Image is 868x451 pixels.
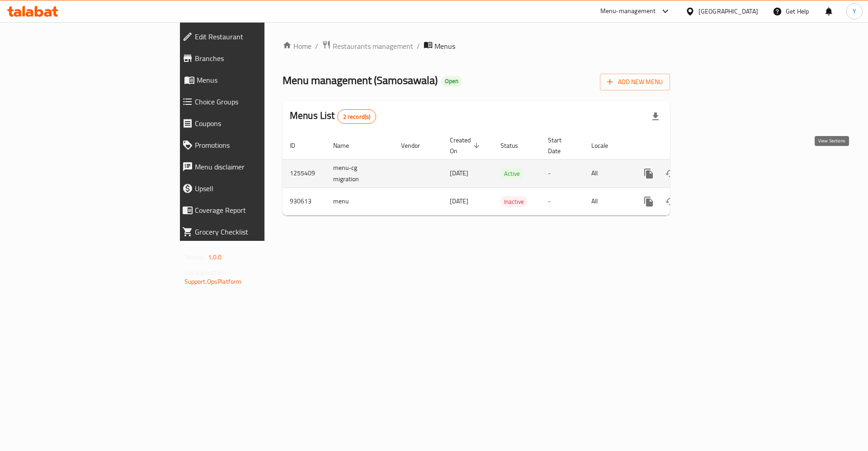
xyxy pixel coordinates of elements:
[441,76,462,87] div: Open
[195,161,318,172] span: Menu disclaimer
[195,226,318,237] span: Grocery Checklist
[326,159,394,188] td: menu-cg migration
[283,132,732,216] table: enhanced table
[441,77,462,85] span: Open
[541,159,584,188] td: -
[195,31,318,42] span: Edit Restaurant
[175,199,325,221] a: Coverage Report
[660,163,681,184] button: Change Status
[417,41,420,52] li: /
[584,159,631,188] td: All
[338,113,376,121] span: 2 record(s)
[600,6,656,17] div: Menu-management
[584,188,631,215] td: All
[283,70,438,90] span: Menu management ( Samosawala )
[195,118,318,129] span: Coupons
[175,156,325,178] a: Menu disclaimer
[638,191,660,212] button: more
[591,140,620,151] span: Locale
[195,205,318,216] span: Coverage Report
[195,140,318,150] span: Promotions
[175,47,325,69] a: Branches
[337,109,377,124] div: Total records count
[326,188,394,215] td: menu
[450,167,468,179] span: [DATE]
[175,221,325,243] a: Grocery Checklist
[195,183,318,194] span: Upsell
[175,26,325,47] a: Edit Restaurant
[175,69,325,91] a: Menus
[853,6,856,16] span: Y
[607,76,663,88] span: Add New Menu
[450,135,482,156] span: Created On
[175,178,325,199] a: Upsell
[450,195,468,207] span: [DATE]
[631,132,732,160] th: Actions
[208,251,222,263] span: 1.0.0
[333,140,361,151] span: Name
[500,197,528,207] span: Inactive
[548,135,573,156] span: Start Date
[195,53,318,64] span: Branches
[175,91,325,113] a: Choice Groups
[290,109,376,124] h2: Menus List
[500,169,524,179] span: Active
[401,140,432,151] span: Vendor
[645,106,666,127] div: Export file
[283,40,670,52] nav: breadcrumb
[500,140,530,151] span: Status
[197,75,318,85] span: Menus
[541,188,584,215] td: -
[322,40,413,52] a: Restaurants management
[175,134,325,156] a: Promotions
[500,196,528,207] div: Inactive
[660,191,681,212] button: Change Status
[434,41,455,52] span: Menus
[698,6,758,16] div: [GEOGRAPHIC_DATA]
[184,267,226,278] span: Get support on:
[638,163,660,184] button: more
[195,96,318,107] span: Choice Groups
[184,276,242,287] a: Support.OpsPlatform
[290,140,307,151] span: ID
[184,251,207,263] span: Version:
[600,74,670,90] button: Add New Menu
[333,41,413,52] span: Restaurants management
[175,113,325,134] a: Coupons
